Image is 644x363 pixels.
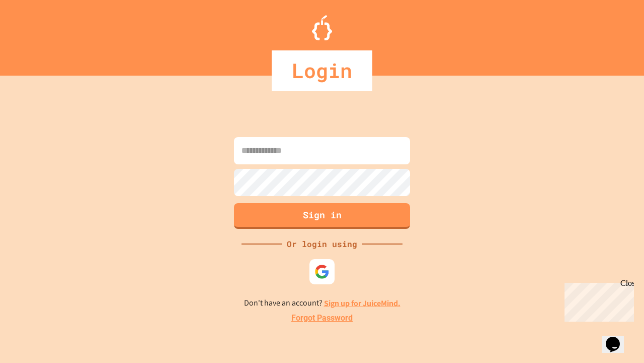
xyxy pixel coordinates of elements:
iframe: chat widget [602,323,634,353]
div: Login [272,50,372,91]
button: Sign in [234,203,410,229]
iframe: chat widget [560,279,634,322]
img: google-icon.svg [314,264,330,279]
a: Forgot Password [291,312,353,324]
img: Logo.svg [312,15,332,40]
div: Or login using [282,238,362,250]
div: Chat with us now!Close [4,4,69,64]
p: Don't have an account? [244,297,400,310]
a: Sign up for JuiceMind. [324,298,400,309]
